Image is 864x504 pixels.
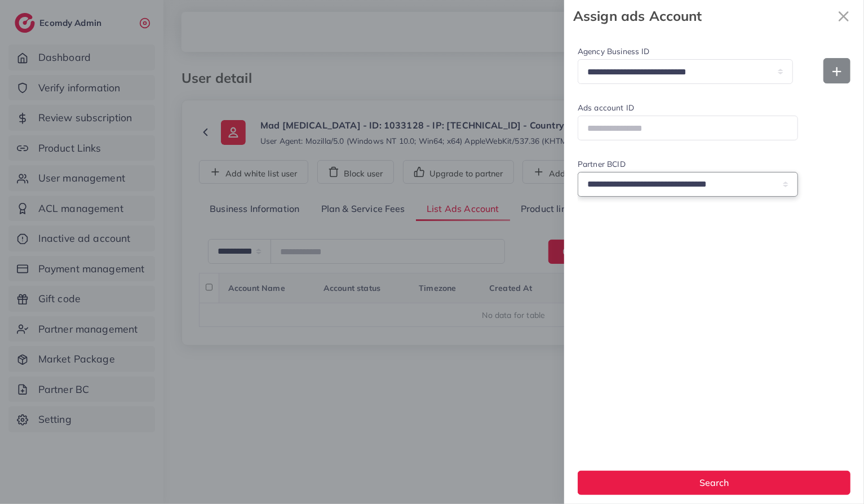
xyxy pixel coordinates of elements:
[832,67,841,76] img: Add new
[699,477,729,488] span: Search
[832,5,855,28] button: Close
[578,471,850,495] button: Search
[832,5,855,28] svg: x
[573,6,832,26] strong: Assign ads Account
[578,158,798,170] label: Partner BCID
[578,46,793,57] label: Agency Business ID
[578,102,798,113] label: Ads account ID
